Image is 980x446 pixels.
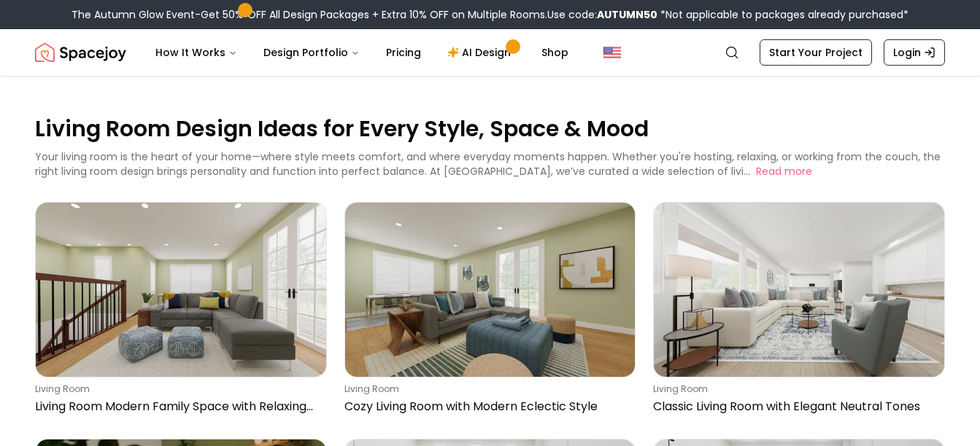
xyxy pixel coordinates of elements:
[35,29,945,76] nav: Global
[603,44,621,61] img: United States
[252,38,371,67] button: Design Portfolio
[653,398,939,415] p: Classic Living Room with Elegant Neutral Tones
[72,7,908,22] div: The Autumn Glow Event-Get 50% OFF All Design Packages + Extra 10% OFF on Multiple Rooms.
[35,398,321,415] p: Living Room Modern Family Space with Relaxing Vibes
[35,383,321,395] p: living room
[756,164,812,179] button: Read more
[35,38,126,67] a: Spacejoy
[144,38,580,67] nav: Main
[35,114,945,144] p: Living Room Design Ideas for Every Style, Space & Mood
[36,203,326,377] img: Living Room Modern Family Space with Relaxing Vibes
[144,38,249,67] button: How It Works
[344,398,630,415] p: Cozy Living Room with Modern Eclectic Style
[653,202,945,421] a: Classic Living Room with Elegant Neutral Tonesliving roomClassic Living Room with Elegant Neutral...
[35,202,327,421] a: Living Room Modern Family Space with Relaxing Vibesliving roomLiving Room Modern Family Space wit...
[345,203,636,377] img: Cozy Living Room with Modern Eclectic Style
[547,7,657,22] span: Use code:
[654,203,944,377] img: Classic Living Room with Elegant Neutral Tones
[344,383,630,395] p: living room
[436,38,527,67] a: AI Design
[344,202,636,421] a: Cozy Living Room with Modern Eclectic Styleliving roomCozy Living Room with Modern Eclectic Style
[597,7,657,22] b: AUTUMN50
[35,38,126,67] img: Spacejoy Logo
[530,38,580,67] a: Shop
[374,38,433,67] a: Pricing
[653,383,939,395] p: living room
[760,39,872,66] a: Start Your Project
[884,39,945,66] a: Login
[657,7,908,22] span: *Not applicable to packages already purchased*
[35,149,941,179] p: Your living room is the heart of your home—where style meets comfort, and where everyday moments ...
